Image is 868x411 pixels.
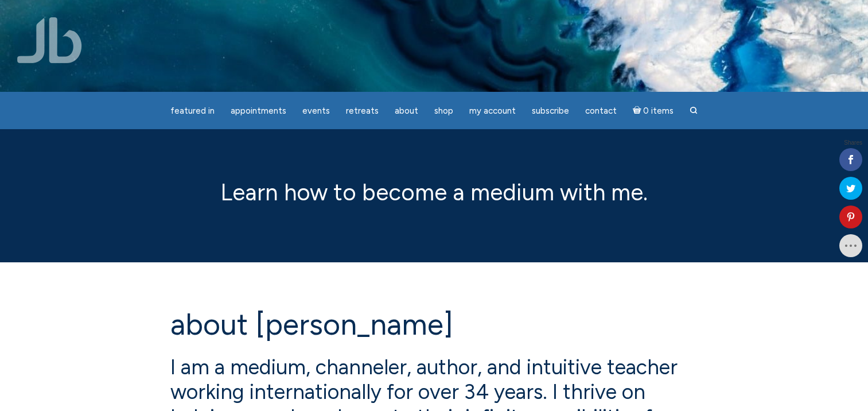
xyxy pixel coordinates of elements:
[626,99,681,122] a: Cart0 items
[434,106,453,116] span: Shop
[224,100,293,122] a: Appointments
[633,106,644,116] i: Cart
[170,106,215,116] span: featured in
[585,106,617,116] span: Contact
[295,100,337,122] a: Events
[844,140,862,146] span: Shares
[164,100,221,122] a: featured in
[17,17,82,63] img: Jamie Butler. The Everyday Medium
[643,107,674,115] span: 0 items
[395,106,418,116] span: About
[302,106,330,116] span: Events
[388,100,425,122] a: About
[578,100,624,122] a: Contact
[231,106,286,116] span: Appointments
[469,106,516,116] span: My Account
[525,100,576,122] a: Subscribe
[462,100,523,122] a: My Account
[532,106,569,116] span: Subscribe
[170,308,698,341] h1: About [PERSON_NAME]
[427,100,460,122] a: Shop
[339,100,386,122] a: Retreats
[170,175,698,210] p: Learn how to become a medium with me.
[346,106,379,116] span: Retreats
